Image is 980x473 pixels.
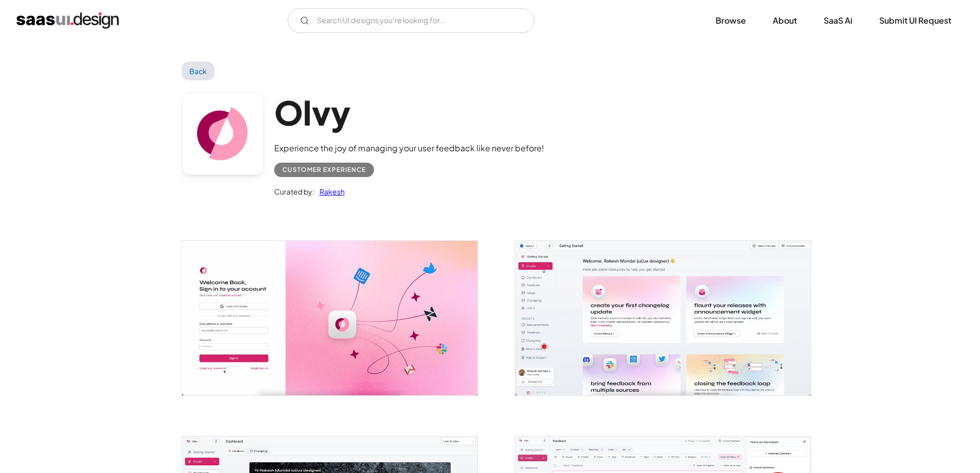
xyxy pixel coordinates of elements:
h1: Olvy [274,93,544,132]
form: Email Form [288,8,534,33]
a: home [16,12,119,29]
a: open lightbox [515,241,811,395]
img: 64151e20babae4e17ecbc73e_Olvy%20Sign%20In.png [182,241,477,395]
a: Rakesh [314,185,345,198]
div: Customer Experience [282,164,366,176]
a: About [760,9,809,32]
div: Curated by: [274,185,314,198]
a: open lightbox [182,241,477,395]
img: 64151e20babae48621cbc73d_Olvy%20Getting%20Started.png [515,241,811,395]
a: Back [182,62,215,80]
a: Submit UI Request [867,9,964,32]
a: SaaS Ai [811,9,865,32]
a: Browse [703,9,758,32]
input: Search UI designs you're looking for... [288,8,534,33]
div: Experience the joy of managing your user feedback like never before! [274,142,544,154]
